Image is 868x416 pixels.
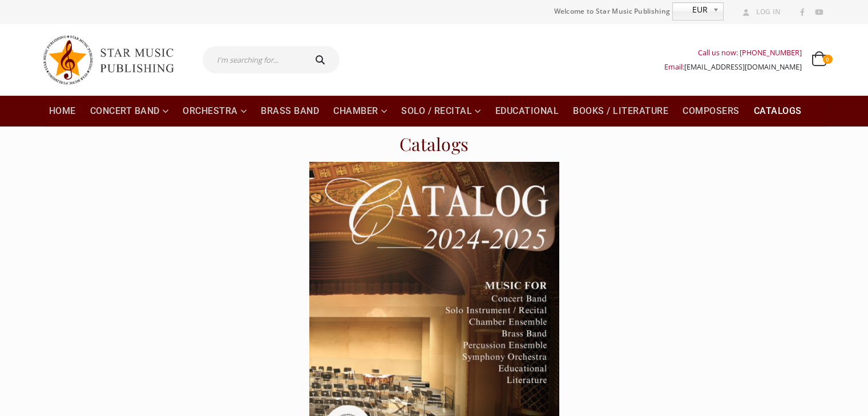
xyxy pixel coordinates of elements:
a: Orchestra [176,96,253,127]
a: Chamber [326,96,394,127]
div: Email: [664,60,802,74]
h1: Catalogs [399,134,469,155]
a: Composers [676,96,746,127]
a: Catalogs [747,96,809,127]
span: EUR [673,3,708,17]
a: Books / Literature [566,96,675,127]
a: Solo / Recital [394,96,488,127]
input: I'm searching for... [203,46,304,74]
a: Concert Band [83,96,176,127]
span: Welcome to Star Music Publishing [554,3,671,20]
a: Facebook [795,5,810,20]
span: 0 [823,55,832,64]
a: Educational [488,96,566,127]
div: Call us now: [PHONE_NUMBER] [664,46,802,60]
img: Star Music Publishing [42,30,185,90]
a: Home [42,96,83,127]
a: Brass Band [254,96,326,127]
button: Search [304,46,340,74]
a: Log In [738,5,781,19]
a: [EMAIL_ADDRESS][DOMAIN_NAME] [684,62,802,72]
a: Youtube [812,5,826,20]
